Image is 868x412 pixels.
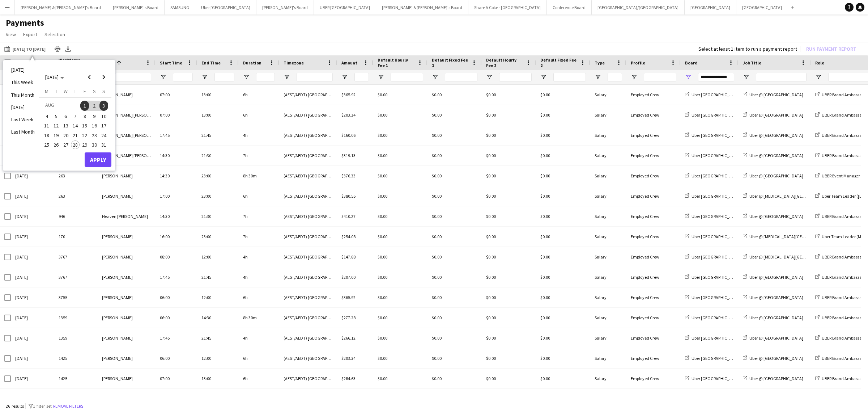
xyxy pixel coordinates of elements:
[71,112,80,121] span: 7
[373,125,427,145] div: $0.00
[42,140,51,150] button: 25-08-2025
[536,146,590,165] div: $0.00
[536,186,590,206] div: $0.00
[736,0,788,14] button: [GEOGRAPHIC_DATA]
[89,140,99,150] button: 30-08-2025
[482,105,536,125] div: $0.00
[243,74,250,80] button: Open Filter Menu
[373,85,427,105] div: $0.00
[71,140,80,150] button: 28-08-2025
[239,125,279,145] div: 4h
[214,73,234,81] input: End Time Filter Input
[427,267,482,287] div: $0.00
[80,100,89,112] button: 01-08-2025
[692,133,741,138] span: Uber [GEOGRAPHIC_DATA]
[11,206,54,226] div: [DATE]
[156,247,197,267] div: 08:00
[53,45,62,53] app-action-btn: Print
[165,0,195,14] button: SAMSUNG
[279,267,337,287] div: (AEST/AEDT) [GEOGRAPHIC_DATA]
[427,206,482,226] div: $0.00
[685,0,736,14] button: [GEOGRAPHIC_DATA]
[743,214,803,219] a: Uber @ [GEOGRAPHIC_DATA]
[590,206,626,226] div: Salary
[743,274,803,280] a: Uber @ [GEOGRAPHIC_DATA]
[279,206,337,226] div: (AEST/AEDT) [GEOGRAPHIC_DATA]
[626,247,681,267] div: Employed Crew
[608,73,622,81] input: Type Filter Input
[20,30,40,39] a: Export
[536,105,590,125] div: $0.00
[354,73,369,81] input: Amount Filter Input
[52,121,61,130] span: 12
[11,227,54,247] div: [DATE]
[45,74,59,80] span: [DATE]
[749,153,803,158] span: Uber @ [GEOGRAPHIC_DATA]
[85,152,111,167] button: Apply
[42,112,51,121] span: 4
[482,166,536,186] div: $0.00
[644,73,676,81] input: Profile Filter Input
[468,0,547,14] button: Share A Coke - [GEOGRAPHIC_DATA]
[90,112,99,121] span: 9
[743,193,835,199] a: Uber @ [MEDICAL_DATA][GEOGRAPHIC_DATA]
[427,227,482,247] div: $0.00
[432,74,438,80] button: Open Filter Menu
[749,234,835,239] span: Uber @ [MEDICAL_DATA][GEOGRAPHIC_DATA]
[482,125,536,145] div: $0.00
[536,267,590,287] div: $0.00
[61,131,70,140] span: 20
[685,193,741,199] a: Uber [GEOGRAPHIC_DATA]
[11,267,54,287] div: [DATE]
[52,140,61,149] span: 26
[99,112,108,121] span: 10
[195,0,256,14] button: Uber [GEOGRAPHIC_DATA]
[536,287,590,307] div: $0.00
[52,131,61,140] span: 19
[391,73,423,81] input: Default Hourly Fee 1 Filter Input
[685,274,741,280] a: Uber [GEOGRAPHIC_DATA]
[482,247,536,267] div: $0.00
[156,206,197,226] div: 14:30
[3,30,19,39] a: View
[692,254,741,260] span: Uber [GEOGRAPHIC_DATA]
[80,112,89,121] span: 8
[71,121,80,130] button: 14-08-2025
[590,186,626,206] div: Salary
[536,227,590,247] div: $0.00
[42,121,51,130] span: 11
[42,140,51,149] span: 25
[590,227,626,247] div: Salary
[590,146,626,165] div: Salary
[156,186,197,206] div: 17:00
[749,193,835,199] span: Uber @ [MEDICAL_DATA][GEOGRAPHIC_DATA]
[42,71,67,84] button: Choose month and year
[743,153,803,158] a: Uber @ [GEOGRAPHIC_DATA]
[256,0,314,14] button: [PERSON_NAME]'s Board
[115,73,151,81] input: Name Filter Input
[51,112,61,121] button: 05-08-2025
[99,140,108,149] span: 31
[52,112,61,121] span: 5
[61,130,71,140] button: 20-08-2025
[197,105,239,125] div: 13:00
[626,186,681,206] div: Employed Crew
[80,121,89,130] button: 15-08-2025
[44,31,65,38] span: Selection
[685,295,741,300] a: Uber [GEOGRAPHIC_DATA]
[82,70,97,84] button: Previous month
[239,247,279,267] div: 4h
[756,73,807,81] input: Job Title Filter Input
[427,166,482,186] div: $0.00
[692,112,741,118] span: Uber [GEOGRAPHIC_DATA]
[378,74,384,80] button: Open Filter Menu
[685,153,741,158] a: Uber [GEOGRAPHIC_DATA]
[536,206,590,226] div: $0.00
[590,247,626,267] div: Salary
[743,133,803,138] a: Uber @ [GEOGRAPHIC_DATA]
[482,186,536,206] div: $0.00
[90,140,99,149] span: 30
[156,105,197,125] div: 07:00
[99,121,108,130] span: 17
[590,105,626,125] div: Salary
